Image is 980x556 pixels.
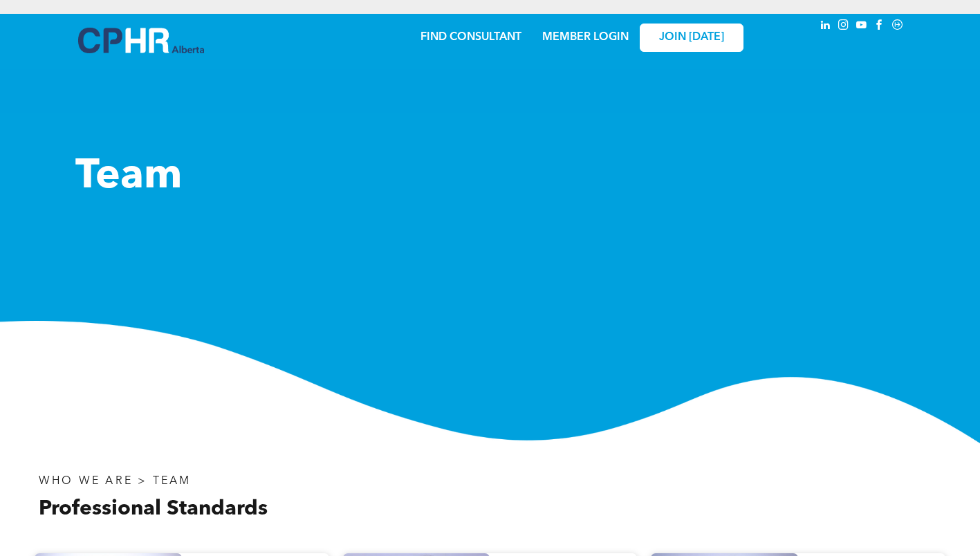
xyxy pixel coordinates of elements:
span: WHO WE ARE > TEAM [39,476,191,487]
a: JOIN [DATE] [640,24,743,52]
span: Professional Standards [39,499,268,519]
a: MEMBER LOGIN [542,32,629,43]
a: FIND CONSULTANT [420,32,521,43]
a: facebook [872,17,887,36]
span: JOIN [DATE] [659,31,724,44]
a: Social network [890,17,905,36]
img: A blue and white logo for cp alberta [78,28,204,53]
a: youtube [854,17,869,36]
a: instagram [836,17,851,36]
a: linkedin [818,17,833,36]
span: Team [75,156,182,198]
